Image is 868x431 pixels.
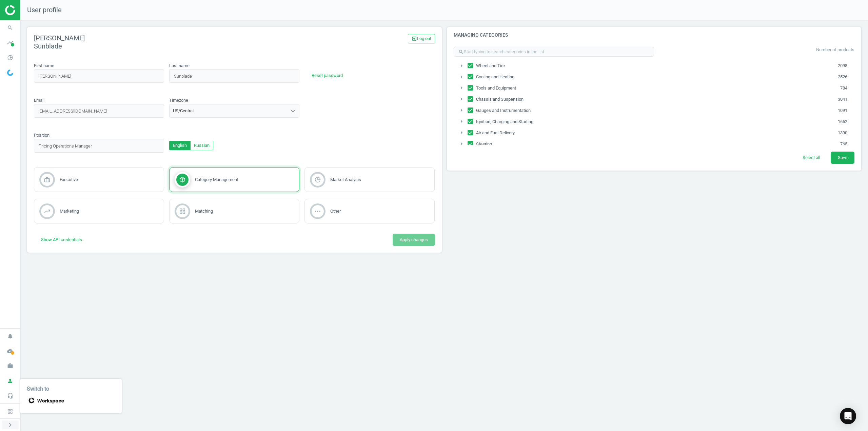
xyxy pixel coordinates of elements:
button: Russian [190,141,213,150]
button: English [169,141,191,150]
i: arrow_right [457,62,466,70]
span: Save [838,155,847,161]
button: Select all [795,152,827,164]
span: 2526 [838,74,854,80]
span: 765 [840,141,854,147]
button: Apply changes [393,234,435,246]
i: arrow_right [457,140,466,148]
button: Reset password [304,70,350,82]
input: email_placeholder [34,104,164,118]
a: exit_to_appLog out [408,34,435,43]
button: Show API credentials [34,234,89,246]
span: Matching [195,209,213,214]
button: arrow_right [457,106,466,115]
span: Market Analysis [330,177,361,182]
i: arrow_right [457,73,466,81]
i: arrow_right [457,84,466,92]
button: arrow_right [457,62,466,71]
button: arrow_right [457,84,466,93]
span: Steering [475,141,493,147]
img: ajHJNr6hYgQAAAAASUVORK5CYII= [5,5,53,15]
img: wGWNvw8QSZomAAAAABJRU5ErkJggg== [7,70,13,76]
button: arrow_right [457,73,466,82]
i: timeline [4,36,17,49]
div: Open Intercom Messenger [840,408,856,424]
p: Number of products [654,47,854,53]
span: Gauges and Instrumentation [475,107,532,114]
i: work [4,359,17,372]
input: first_name_placeholder [34,69,164,83]
span: Log out [412,36,431,42]
label: Timezone [169,97,188,103]
label: Position [34,132,50,138]
button: arrow_right [457,117,466,126]
span: Executive [60,177,78,182]
input: Start typing to search categories in the list [454,47,654,57]
input: position [34,139,164,153]
span: Air and Fuel Delivery [475,130,516,136]
i: arrow_right [457,95,466,103]
span: Ignition, Charging and Starting [475,119,535,125]
i: pie_chart_outlined [4,51,17,64]
span: 784 [840,85,854,91]
span: Tools and Equipment [475,85,517,91]
span: 1390 [838,130,854,136]
span: 1091 [838,107,854,114]
label: Email [34,97,44,103]
i: arrow_right [457,117,466,125]
label: Last name [169,63,190,69]
input: last_name_placeholder [169,69,299,83]
span: Other [330,209,341,214]
h5: Switch to [27,386,115,392]
span: Select all [803,155,820,161]
span: User profile [20,5,62,15]
button: Save [831,152,854,164]
div: US/Central [173,108,194,114]
i: chevron_right [6,421,14,429]
span: Wheel and Tire [475,63,506,69]
span: Marketing [60,209,79,214]
i: arrow_right [457,106,466,114]
i: notifications [4,330,17,342]
span: Category Management [195,177,238,182]
button: chevron_right [2,420,19,429]
span: 3041 [838,96,854,102]
button: arrow_right [457,95,466,104]
i: cloud_done [4,345,17,357]
button: arrow_right [457,140,466,149]
i: exit_to_app [412,36,417,41]
span: Cooling and Heating [475,74,516,80]
i: search [4,21,17,34]
h2: [PERSON_NAME] Sunblade [34,34,232,50]
span: 2098 [838,63,854,69]
i: headset_mic [4,389,17,402]
span: Chassis and Suspension [475,96,525,102]
button: arrow_right [457,129,466,137]
i: person [4,374,17,387]
label: First name [34,63,54,69]
h4: Managing categories [447,27,862,43]
span: 1652 [838,119,854,125]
